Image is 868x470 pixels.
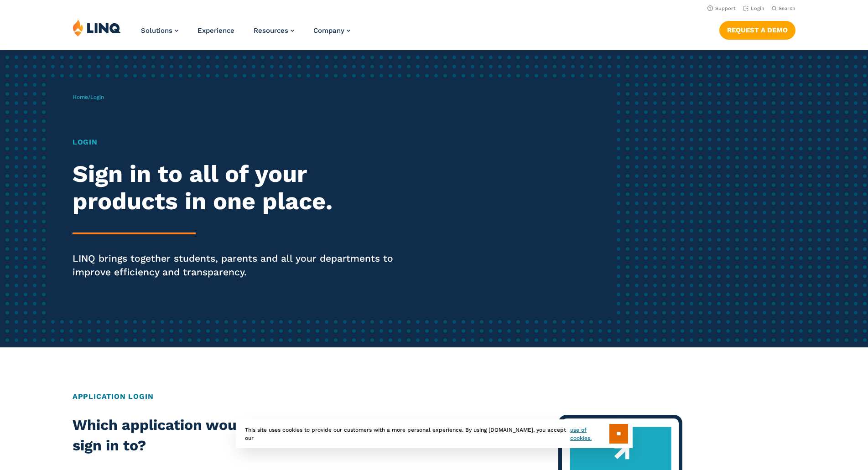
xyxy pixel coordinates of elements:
[73,391,796,402] h2: Application Login
[254,26,288,35] span: Resources
[90,94,104,100] span: Login
[141,19,350,49] nav: Primary Navigation
[719,19,795,39] nav: Button Navigation
[313,26,350,35] a: Company
[73,160,407,215] h2: Sign in to all of your products in one place.
[570,426,609,442] a: use of cookies.
[73,94,88,100] a: Home
[254,26,294,35] a: Resources
[198,26,234,35] a: Experience
[73,94,104,100] span: /
[313,26,344,35] span: Company
[779,5,795,11] span: Search
[73,252,407,279] p: LINQ brings together students, parents and all your departments to improve efficiency and transpa...
[236,419,633,448] div: This site uses cookies to provide our customers with a more personal experience. By using [DOMAIN...
[73,19,121,36] img: LINQ | K‑12 Software
[743,5,764,11] a: Login
[141,26,172,35] span: Solutions
[73,137,407,148] h1: Login
[73,415,361,456] h2: Which application would you like to sign in to?
[719,21,795,39] a: Request a Demo
[772,5,795,12] button: Open Search Bar
[141,26,178,35] a: Solutions
[707,5,736,11] a: Support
